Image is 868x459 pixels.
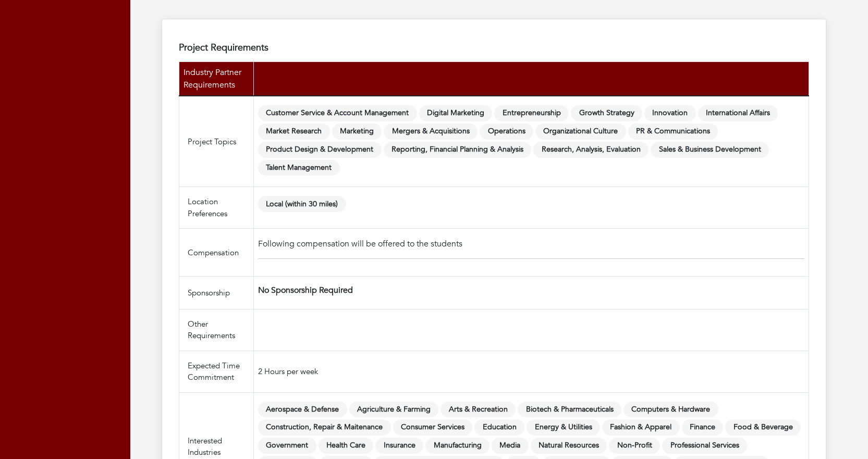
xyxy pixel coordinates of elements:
[349,402,439,418] span: Agriculture & Farming
[474,419,524,436] span: Education
[533,142,649,158] span: Research, Analysis, Evaluation
[419,105,493,121] span: Digital Marketing
[253,351,809,392] td: 2 Hours per week
[258,419,391,436] span: Construction, Repair & Maitenance
[258,438,316,454] span: Government
[179,277,254,309] td: Sponsorship
[384,123,478,140] span: Mergers & Acquisitions
[258,142,382,158] span: Product Design & Development
[258,123,330,140] span: Market Research
[258,196,346,212] span: Local (within 30 miles)
[258,105,417,121] span: Customer Service & Account Management
[571,105,642,121] span: Growth Strategy
[179,309,254,351] td: Other Requirements
[179,96,254,187] td: Project Topics
[531,438,607,454] span: Natural Resources
[492,438,529,454] span: Media
[698,105,778,121] span: International Affairs
[527,419,600,436] span: Energy & Utilities
[494,105,569,121] span: Entrepreneurship
[662,438,747,454] span: Professional Services
[480,123,533,140] span: Operations
[319,438,374,454] span: Health Care
[393,419,473,436] span: Consumer Services
[258,160,340,176] span: Talent Management
[258,238,462,250] span: Following compensation will be offered to the students
[535,123,626,140] span: Organizational Culture
[179,351,254,392] td: Expected Time Commitment
[624,402,718,418] span: Computers & Hardware
[179,229,254,277] td: Compensation
[628,123,718,140] span: PR & Communications
[441,402,516,418] span: Arts & Recreation
[651,142,769,158] span: Sales & Business Development
[384,142,532,158] span: Reporting, Financial Planning & Analysis
[725,419,801,436] span: Food & Beverage
[425,438,490,454] span: Manufacturing
[332,123,382,140] span: Marketing
[602,419,680,436] span: Fashion & Apparel
[682,419,724,436] span: Finance
[179,187,254,229] td: Location Preferences
[179,42,809,54] h4: Project Requirements
[258,402,347,418] span: Aerospace & Defense
[609,438,660,454] span: Non-Profit
[258,286,804,295] h4: No Sponsorship Required
[644,105,696,121] span: Innovation
[518,402,621,418] span: Biotech & Pharmaceuticals
[179,62,254,96] th: Industry Partner Requirements
[375,438,423,454] span: Insurance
